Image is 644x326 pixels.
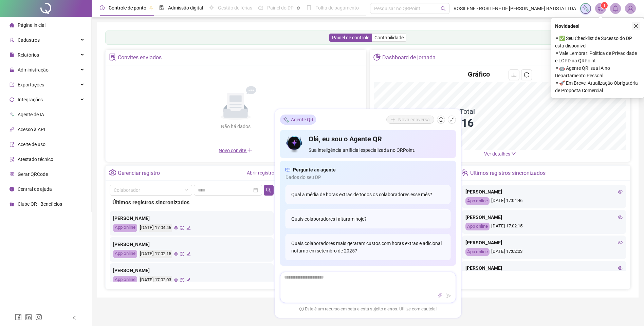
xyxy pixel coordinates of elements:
span: Agente de IA [18,112,44,117]
button: thunderbolt [436,292,444,300]
button: send [445,292,453,300]
span: ⚬ ✅ Seu Checklist de Sucesso do DP está disponível [555,35,640,49]
span: Aceite de uso [18,142,45,147]
span: notification [597,5,604,12]
span: global [180,226,184,230]
span: Novo convite [219,148,253,153]
span: qrcode [10,172,14,177]
span: Contabilidade [374,35,404,40]
img: 93493 [625,3,636,14]
span: shrink [449,117,454,122]
span: dashboard [258,5,263,10]
span: sun [209,5,214,10]
span: Integrações [18,97,43,102]
div: Não há dados [204,123,267,130]
span: file [10,53,14,57]
span: ⚬ 🤖 Agente QR: sua IA no Departamento Pessoal [555,64,640,79]
div: [PERSON_NAME] [465,239,623,246]
span: Exportações [18,82,44,87]
span: Página inicial [18,22,45,28]
div: [DATE] 17:04:46 [139,224,172,232]
div: [PERSON_NAME] [465,264,623,272]
span: Folha de pagamento [315,5,359,11]
span: global [180,252,184,256]
span: eye [618,215,623,220]
span: team [461,169,468,176]
span: Dados do seu DP [286,174,450,181]
span: api [10,127,14,132]
div: Últimos registros sincronizados [112,198,271,207]
span: Admissão digital [168,5,203,11]
div: App online [465,197,490,205]
span: thunderbolt [438,293,442,298]
img: icon [286,134,303,154]
span: Administração [18,67,49,73]
span: reload [524,72,529,78]
span: Clube QR - Beneficios [18,201,62,207]
div: App online [465,223,490,230]
span: eye [618,266,623,270]
span: solution [109,54,116,61]
h4: Gráfico [468,69,490,79]
span: audit [10,142,14,147]
div: App online [465,248,490,256]
span: Gestão de férias [218,5,252,11]
span: info-circle [10,187,14,191]
span: file-done [159,5,164,10]
img: sparkle-icon.fc2bf0ac1784a2077858766a79e2daf3.svg [283,116,290,123]
h4: Olá, eu sou o Agente QR [309,134,450,144]
span: bell [612,5,619,12]
span: download [511,72,517,78]
div: App online [113,250,137,258]
span: eye [618,189,623,194]
div: Dashboard de jornada [382,52,436,63]
span: export [10,82,14,87]
span: Painel de controle [332,35,369,40]
span: eye [618,240,623,245]
img: sparkle-icon.fc2bf0ac1784a2077858766a79e2daf3.svg [582,5,589,12]
div: App online [113,224,137,232]
span: edit [186,226,191,230]
span: edit [186,252,191,256]
div: Convites enviados [118,52,162,63]
span: home [10,23,14,27]
span: Acesso à API [18,127,45,132]
span: Pergunte ao agente [293,166,336,174]
span: left [72,315,77,320]
span: eye [174,252,178,256]
div: [PERSON_NAME] [113,215,270,222]
span: Central de ajuda [18,186,52,192]
span: history [439,117,443,122]
span: search [266,187,271,193]
span: linkedin [25,314,32,321]
div: Quais colaboradores mais geraram custos com horas extras e adicional noturno em setembro de 2025? [286,234,450,260]
div: Agente QR [280,115,316,125]
span: 1 [603,3,606,8]
div: [DATE] 17:02:15 [139,250,172,258]
div: [DATE] 17:02:15 [465,223,623,230]
span: lock [10,67,14,72]
span: ⚬ Vale Lembrar: Política de Privacidade e LGPD na QRPoint [555,49,640,64]
div: Gerenciar registro [118,167,160,179]
span: instagram [35,314,42,321]
div: [PERSON_NAME] [113,241,270,248]
span: Cadastros [18,37,40,43]
span: eye [174,226,178,230]
span: edit [186,278,191,282]
div: App online [113,276,137,284]
sup: 1 [601,2,608,9]
span: search [441,6,446,11]
span: eye [174,278,178,282]
span: gift [10,202,14,206]
div: Qual a média de horas extras de todos os colaboradores esse mês? [286,185,450,204]
div: [PERSON_NAME] [465,213,623,221]
span: Sua inteligência artificial especializada no QRPoint. [309,146,450,154]
button: Nova conversa [386,116,434,124]
span: global [180,278,184,282]
span: read [286,166,290,174]
span: Este é um recurso em beta e está sujeito a erros. Utilize com cautela! [299,306,437,312]
div: [PERSON_NAME] [113,267,270,274]
span: user-add [10,38,14,42]
span: pie-chart [373,54,381,61]
span: close [633,24,638,28]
